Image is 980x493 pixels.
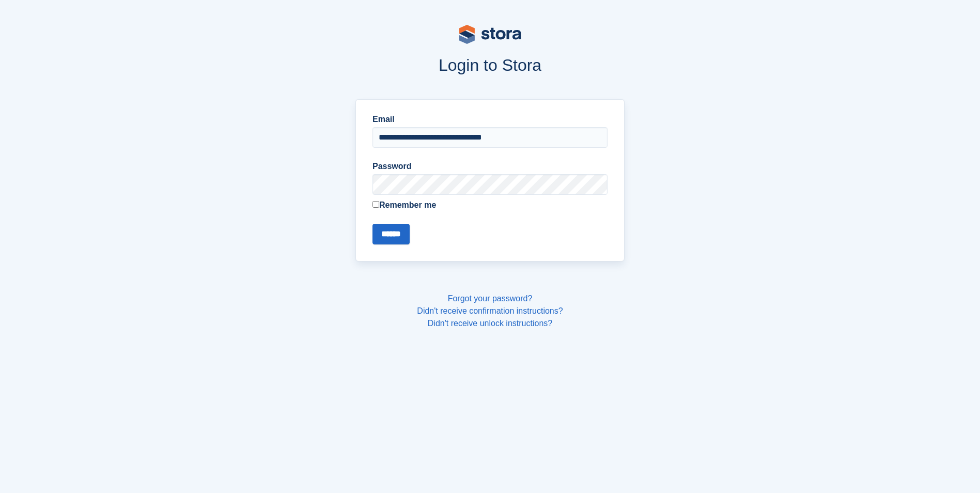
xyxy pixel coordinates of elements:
img: stora-logo-53a41332b3708ae10de48c4981b4e9114cc0af31d8433b30ea865607fb682f29.svg [459,25,521,44]
label: Password [372,160,608,173]
a: Didn't receive unlock instructions? [428,319,552,328]
a: Forgot your password? [448,294,533,303]
label: Remember me [372,199,608,211]
label: Email [372,113,608,126]
a: Didn't receive confirmation instructions? [417,306,563,315]
h1: Login to Stora [159,56,822,74]
input: Remember me [372,201,379,208]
